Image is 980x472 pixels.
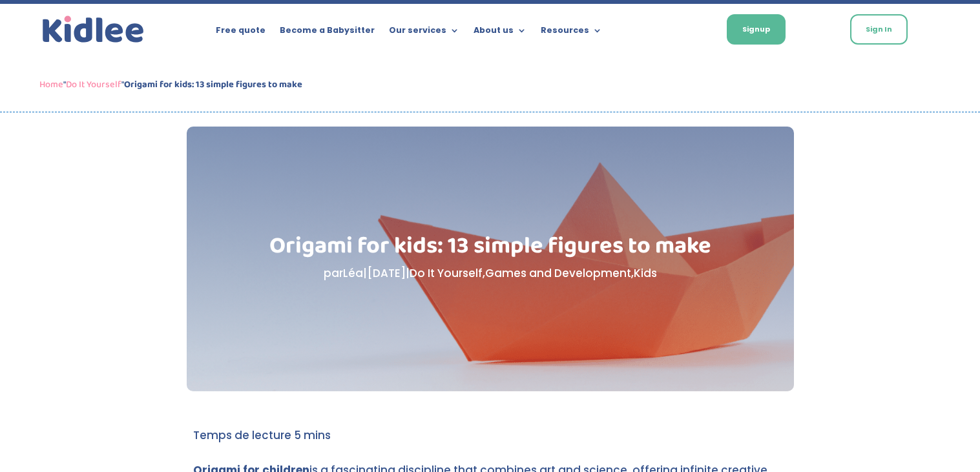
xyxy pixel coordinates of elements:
[485,265,631,281] a: Games and Development
[39,13,147,46] img: logo_kidlee_blue
[410,265,483,281] a: Do It Yourself
[389,26,459,40] a: Our services
[850,14,908,45] a: Sign In
[251,264,729,283] p: par | | , ,
[634,265,657,281] a: Kids
[216,26,266,40] a: Free quote
[367,265,406,281] span: [DATE]
[39,77,302,92] span: " "
[541,26,602,40] a: Resources
[727,14,786,45] a: Signup
[343,265,363,281] a: Léa
[124,77,302,92] strong: Origami for kids: 13 simple figures to make
[678,26,690,34] img: English
[66,77,121,92] a: Do It Yourself
[39,77,63,92] a: Home
[280,26,375,40] a: Become a Babysitter
[474,26,526,40] a: About us
[39,13,147,46] a: Kidlee Logo
[251,234,729,264] h1: Origami for kids: 13 simple figures to make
